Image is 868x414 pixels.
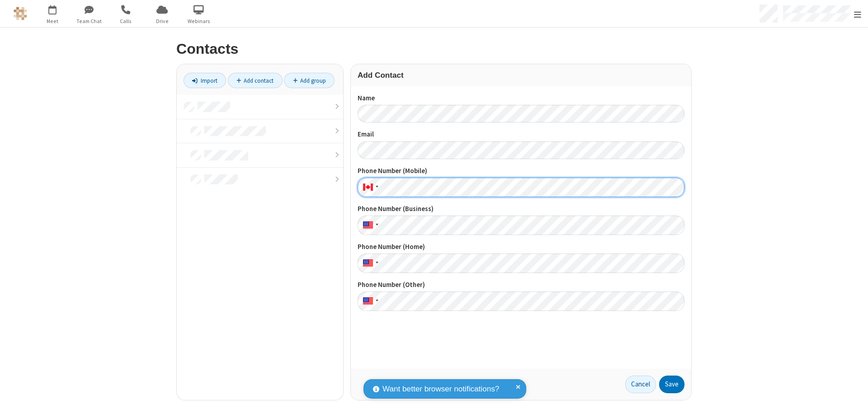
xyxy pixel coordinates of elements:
label: Phone Number (Other) [358,280,684,290]
h2: Contacts [176,41,692,57]
div: Canada: + 1 [358,178,381,197]
span: Drive [145,17,179,25]
span: Want better browser notifications? [382,383,499,395]
a: Add group [284,73,335,88]
span: Team Chat [72,17,106,25]
label: Phone Number (Home) [358,242,684,252]
div: United States: + 1 [358,216,381,235]
span: Calls [108,17,142,25]
label: Name [358,93,684,103]
span: Webinars [182,17,216,25]
span: Meet [35,17,69,25]
div: United States: + 1 [358,292,381,311]
a: Cancel [625,376,656,394]
h3: Add Contact [358,71,684,80]
iframe: Chat [845,390,861,408]
a: Add contact [228,73,283,88]
label: Phone Number (Business) [358,204,684,214]
button: Save [659,376,684,394]
a: Import [184,73,226,88]
label: Email [358,129,684,140]
label: Phone Number (Mobile) [358,166,684,176]
img: QA Selenium DO NOT DELETE OR CHANGE [14,7,27,20]
div: United States: + 1 [358,254,381,273]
